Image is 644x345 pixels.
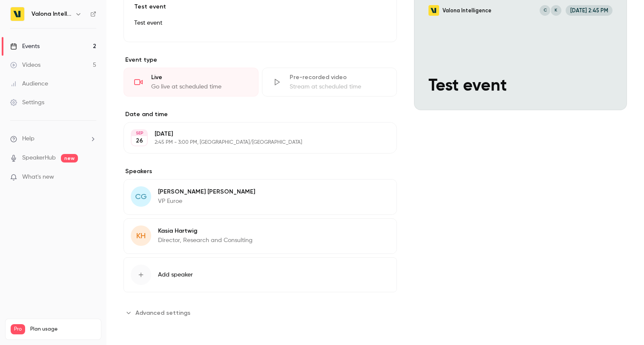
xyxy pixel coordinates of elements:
p: Test event [134,18,386,28]
div: KHKasia HartwigDirector, Research and Consulting [124,218,397,254]
div: Pre-recorded videoStream at scheduled time [262,68,397,97]
span: new [61,154,78,163]
p: [DATE] [155,130,352,138]
p: [PERSON_NAME] [PERSON_NAME] [158,188,255,196]
label: Date and time [124,110,397,119]
li: help-dropdown-opener [10,134,96,143]
div: Events [10,42,40,51]
p: 26 [136,137,143,145]
button: Add speaker [124,257,397,292]
span: Advanced settings [135,308,190,317]
p: VP Euroe [158,197,255,205]
div: Settings [10,98,44,107]
div: Live [151,73,248,82]
iframe: Noticeable Trigger [86,174,96,181]
a: SpeakerHub [22,154,56,163]
div: LiveGo live at scheduled time [124,68,259,97]
section: Advanced settings [124,306,397,319]
span: Plan usage [30,326,96,333]
label: Speakers [124,167,397,176]
span: KH [136,230,146,242]
h6: Valona Intelligence [32,10,72,18]
button: Advanced settings [124,306,195,319]
div: Audience [10,80,48,88]
p: Director, Research and Consulting [158,236,253,245]
div: CG[PERSON_NAME] [PERSON_NAME]VP Euroe [124,179,397,215]
p: Event type [124,56,397,64]
div: SEP [132,130,147,136]
div: Stream at scheduled time [290,83,386,91]
span: Add speaker [158,271,193,279]
span: CG [135,191,147,202]
span: Pro [11,324,25,334]
p: 2:45 PM - 3:00 PM, [GEOGRAPHIC_DATA]/[GEOGRAPHIC_DATA] [155,139,352,146]
span: What's new [22,173,54,182]
span: Help [22,134,34,143]
img: Valona Intelligence [11,7,24,21]
div: Go live at scheduled time [151,83,248,91]
p: Test event [134,3,386,11]
div: Pre-recorded video [290,73,386,82]
p: Kasia Hartwig [158,227,253,235]
div: Videos [10,61,40,69]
